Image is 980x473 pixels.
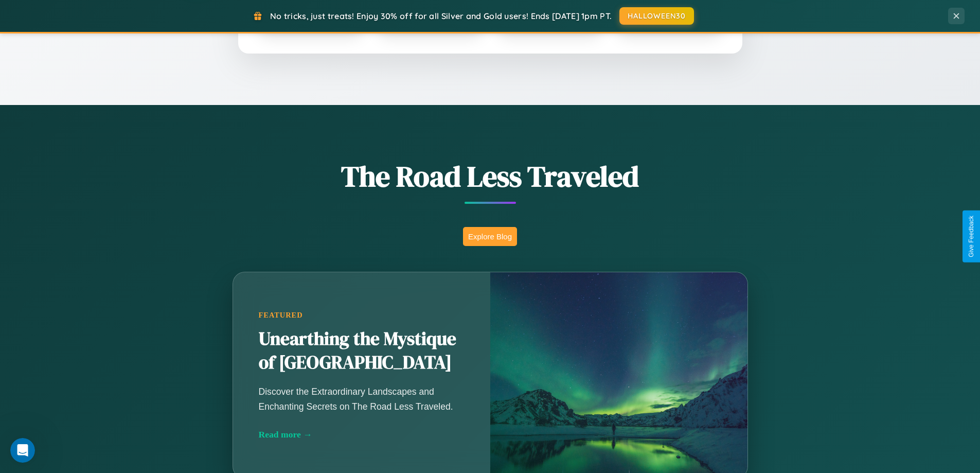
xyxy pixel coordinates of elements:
span: No tricks, just treats! Enjoy 30% off for all Silver and Gold users! Ends [DATE] 1pm PT. [270,11,612,21]
div: Read more → [259,429,465,440]
iframe: Intercom live chat [10,438,35,463]
button: HALLOWEEN30 [619,7,694,25]
div: Give Feedback [968,216,975,257]
button: Explore Blog [463,227,517,246]
h1: The Road Less Traveled [182,156,799,196]
h2: Unearthing the Mystique of [GEOGRAPHIC_DATA] [259,327,465,375]
div: Featured [259,311,465,320]
p: Discover the Extraordinary Landscapes and Enchanting Secrets on The Road Less Traveled. [259,384,465,413]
